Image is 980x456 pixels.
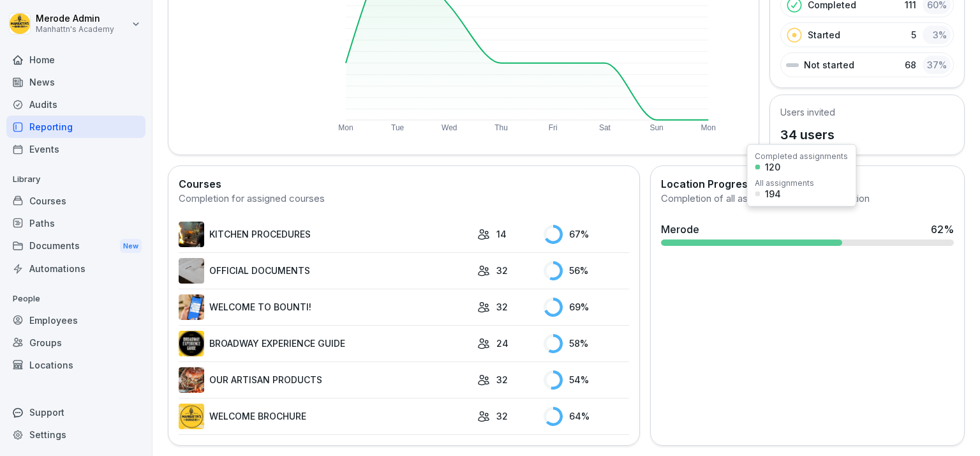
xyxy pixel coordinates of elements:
div: 67 % [544,225,629,244]
a: Groups [6,331,145,354]
div: 62 % [931,222,954,237]
text: Mon [701,123,716,132]
img: g13ofhbnvnkja93or8f2wu04.png [179,331,204,356]
div: Support [6,401,145,423]
text: Wed [442,123,457,132]
p: 68 [905,58,916,72]
img: ejac0nauwq8k5t72z492sf9q.png [179,258,204,284]
div: New [120,239,142,254]
img: cg5lo66e1g15nr59ub5pszec.png [179,222,204,247]
p: Merode Admin [36,13,114,24]
img: hm1d8mjyoy3ei8rvq6pjap3c.png [179,294,204,320]
div: 58 % [544,334,629,353]
a: OUR ARTISAN PRODUCTS [179,367,471,393]
div: 56 % [544,261,629,280]
img: b6xamxhvf3oim249scwp8rtl.png [179,367,204,393]
a: Locations [6,354,145,376]
div: 69 % [544,298,629,317]
text: Fri [549,123,558,132]
a: Settings [6,423,145,446]
a: Reporting [6,116,145,138]
div: 64 % [544,407,629,426]
h2: Location Progress [661,176,954,192]
a: Courses [6,190,145,212]
p: Not started [804,58,854,72]
div: 54 % [544,370,629,390]
a: KITCHEN PROCEDURES [179,222,471,247]
text: Sun [650,123,664,132]
a: Automations [6,257,145,280]
a: OFFICIAL DOCUMENTS [179,258,471,284]
a: Home [6,49,145,71]
text: Thu [495,123,509,132]
a: Paths [6,212,145,234]
p: 5 [911,28,916,42]
p: 32 [496,373,508,386]
div: 3 % [923,26,951,44]
div: 37 % [923,56,951,74]
div: Completed assignments [755,153,848,160]
a: WELCOME BROCHURE [179,404,471,429]
a: News [6,71,145,93]
a: Audits [6,93,145,116]
div: 120 [765,163,780,172]
div: 194 [765,190,781,199]
text: Tue [391,123,405,132]
div: All assignments [755,179,814,187]
div: Documents [6,234,145,258]
h2: Courses [179,176,629,192]
p: Manhattn's Academy [36,25,114,34]
a: DocumentsNew [6,234,145,258]
div: Merode [661,222,699,237]
img: o6stutclj8fenf9my2o1qei2.png [179,404,204,429]
p: People [6,289,145,309]
p: Started [808,28,840,42]
a: Events [6,138,145,160]
p: 24 [496,337,509,350]
a: BROADWAY EXPERIENCE GUIDE [179,331,471,356]
p: 32 [496,409,508,423]
text: Sat [599,123,611,132]
div: Completion for assigned courses [179,192,629,206]
div: Completion of all assigned courses per location [661,192,954,206]
a: Merode62% [656,217,959,251]
text: Mon [338,123,353,132]
a: Employees [6,309,145,331]
p: 32 [496,300,508,314]
p: 34 users [780,125,835,144]
h5: Users invited [780,105,835,119]
p: 14 [496,227,507,241]
a: WELCOME TO BOUNTI! [179,294,471,320]
p: Library [6,169,145,190]
p: 32 [496,264,508,277]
